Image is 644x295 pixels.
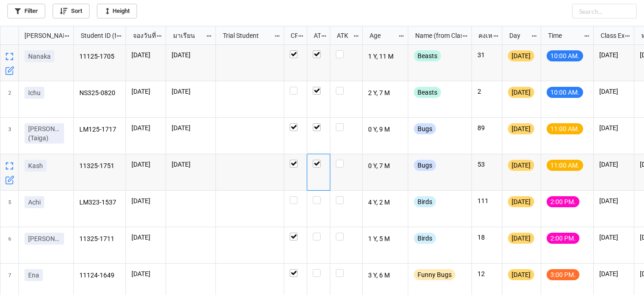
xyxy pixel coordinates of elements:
[599,233,628,242] p: [DATE]
[410,30,462,41] div: Name (from Class)
[508,269,534,280] div: [DATE]
[547,160,583,171] div: 11:00 AM.
[79,123,120,136] p: LM125-1717
[167,30,206,41] div: มาเรียน
[414,87,441,98] div: Beasts
[79,50,120,63] p: 11125-1705
[28,198,41,207] p: Achi
[285,30,298,41] div: CF
[53,4,89,18] a: Sort
[127,30,156,41] div: จองวันที่
[477,196,496,205] p: 111
[547,269,579,280] div: 3:00 PM.
[79,160,120,173] p: 11325-1751
[308,30,321,41] div: ATT
[131,87,160,96] p: [DATE]
[477,87,496,96] p: 2
[477,50,496,60] p: 31
[368,123,403,136] p: 0 Y, 9 M
[414,269,455,280] div: Funny Bugs
[79,269,120,282] p: 11124-1649
[8,81,11,117] span: 2
[595,30,625,41] div: Class Expiration
[368,160,403,173] p: 0 Y, 7 M
[508,160,534,171] div: [DATE]
[19,30,64,41] div: [PERSON_NAME] Name
[28,88,41,97] p: Ichu
[0,26,74,45] div: grid
[75,30,116,41] div: Student ID (from [PERSON_NAME] Name)
[172,123,210,132] p: [DATE]
[414,196,436,207] div: Birds
[477,269,496,278] p: 12
[28,124,60,143] p: [PERSON_NAME] (Taiga)
[79,196,120,209] p: LM323-1537
[414,123,436,134] div: Bugs
[414,50,441,61] div: Beasts
[172,87,210,96] p: [DATE]
[508,50,534,61] div: [DATE]
[414,233,436,244] div: Birds
[217,30,274,41] div: Trial Student
[131,269,160,278] p: [DATE]
[28,234,60,243] p: [PERSON_NAME]
[368,196,403,209] p: 4 Y, 2 M
[79,87,120,100] p: NS325-0820
[368,87,403,100] p: 2 Y, 7 M
[364,30,398,41] div: Age
[477,233,496,242] p: 18
[504,30,531,41] div: Day
[368,50,403,63] p: 1 Y, 11 M
[543,30,584,41] div: Time
[508,87,534,98] div: [DATE]
[331,30,352,41] div: ATK
[508,196,534,207] div: [DATE]
[547,233,579,244] div: 2:00 PM.
[368,233,403,246] p: 1 Y, 5 M
[8,227,11,263] span: 6
[599,50,628,60] p: [DATE]
[28,52,51,61] p: Nanaka
[477,123,496,132] p: 89
[414,160,436,171] div: Bugs
[477,160,496,169] p: 53
[28,161,43,170] p: Kash
[172,160,210,169] p: [DATE]
[131,160,160,169] p: [DATE]
[572,4,637,18] input: Search...
[368,269,403,282] p: 3 Y, 6 M
[508,233,534,244] div: [DATE]
[547,87,583,98] div: 10:00 AM.
[8,118,11,154] span: 3
[79,233,120,246] p: 11325-1711
[508,123,534,134] div: [DATE]
[8,191,11,227] span: 5
[131,123,160,132] p: [DATE]
[131,196,160,205] p: [DATE]
[7,4,45,18] a: Filter
[599,87,628,96] p: [DATE]
[131,233,160,242] p: [DATE]
[172,50,210,60] p: [DATE]
[547,50,583,61] div: 10:00 AM.
[131,50,160,60] p: [DATE]
[547,196,579,207] div: 2:00 PM.
[599,269,628,278] p: [DATE]
[547,123,583,134] div: 11:00 AM.
[473,30,492,41] div: คงเหลือ (from Nick Name)
[28,271,39,280] p: Ena
[97,4,137,18] a: Height
[599,196,628,205] p: [DATE]
[599,160,628,169] p: [DATE]
[599,123,628,132] p: [DATE]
